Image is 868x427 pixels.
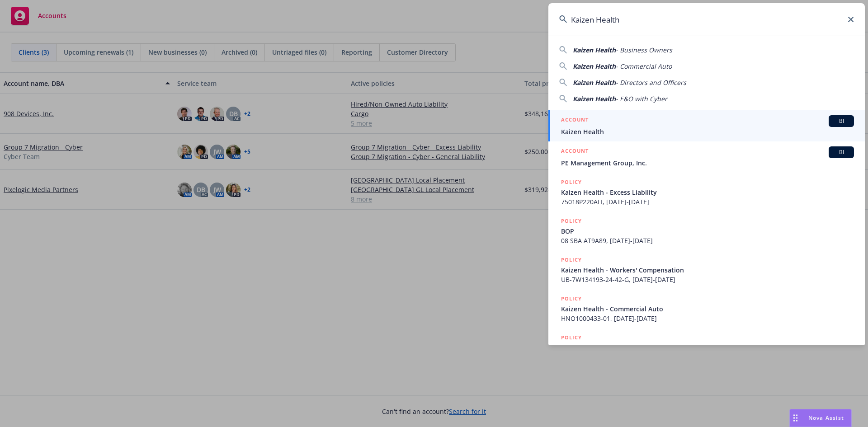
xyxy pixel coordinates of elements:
[561,226,854,236] span: BOP
[548,211,865,250] a: POLICYBOP08 SBA AT9A89, [DATE]-[DATE]
[616,78,686,87] span: - Directors and Officers
[561,127,854,136] span: Kaizen Health
[573,62,616,70] span: Kaizen Health
[616,94,667,103] span: - E&O with Cyber
[561,333,582,342] h5: POLICY
[561,255,582,264] h5: POLICY
[790,409,801,427] div: Drag to move
[548,289,865,328] a: POLICYKaizen Health - Commercial AutoHNO1000433-01, [DATE]-[DATE]
[573,78,616,87] span: Kaizen Health
[548,3,865,36] input: Search...
[561,197,854,206] span: 75018P220ALI, [DATE]-[DATE]
[561,146,589,157] h5: ACCOUNT
[561,115,589,126] h5: ACCOUNT
[561,158,854,168] span: PE Management Group, Inc.
[561,304,854,314] span: Kaizen Health - Commercial Auto
[561,188,854,197] span: Kaizen Health - Excess Liability
[573,46,616,54] span: Kaizen Health
[561,294,582,303] h5: POLICY
[548,173,865,211] a: POLICYKaizen Health - Excess Liability75018P220ALI, [DATE]-[DATE]
[561,314,854,323] span: HNO1000433-01, [DATE]-[DATE]
[789,409,852,427] button: Nova Assist
[832,117,850,125] span: BI
[548,110,865,141] a: ACCOUNTBIKaizen Health
[616,46,672,54] span: - Business Owners
[561,178,582,187] h5: POLICY
[561,236,854,245] span: 08 SBA AT9A89, [DATE]-[DATE]
[561,275,854,284] span: UB-7W134193-24-42-G, [DATE]-[DATE]
[561,265,854,275] span: Kaizen Health - Workers' Compensation
[573,94,616,103] span: Kaizen Health
[616,62,672,70] span: - Commercial Auto
[832,148,850,156] span: BI
[561,343,854,352] span: Kaizen Health - Excess Liability
[808,414,844,422] span: Nova Assist
[548,250,865,289] a: POLICYKaizen Health - Workers' CompensationUB-7W134193-24-42-G, [DATE]-[DATE]
[548,141,865,173] a: ACCOUNTBIPE Management Group, Inc.
[561,216,582,225] h5: POLICY
[548,328,865,367] a: POLICYKaizen Health - Excess Liability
